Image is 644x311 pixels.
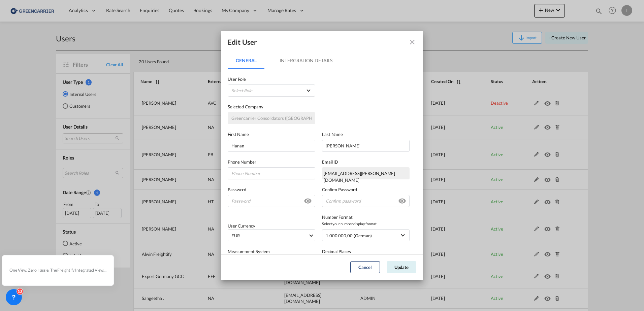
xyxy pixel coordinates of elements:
div: Edit User [228,38,257,46]
label: Phone Number [228,159,315,165]
label: Number Format [322,214,410,220]
md-icon: icon-eye [304,196,312,204]
input: First name [228,140,315,152]
md-tab-item: Intergration Details [271,53,341,69]
label: Password [228,186,315,193]
input: Last name [322,140,410,152]
md-icon: icon-close fg-AAA8AD [408,38,416,46]
input: Password [228,195,315,207]
label: Confirm Password [322,186,410,193]
span: EUR [231,232,308,239]
label: Selected Company [228,103,315,110]
span: Select your number display format [322,220,410,227]
label: Measurement System [228,248,315,255]
md-dialog: GeneralIntergration Details ... [221,31,423,280]
md-tab-item: General [228,53,265,69]
label: User Currency [228,223,255,229]
div: hanan.tesfai@greencarrier.com [322,167,410,179]
label: User Role [228,76,315,82]
label: Email ID [322,159,410,165]
button: Update [387,261,416,273]
md-select: {{(ctrl.parent.createData.viewShipper && !ctrl.parent.createData.user_data.role_id) ? 'N/A' : 'Se... [228,84,315,97]
button: icon-close fg-AAA8AD [406,35,419,49]
input: Selected Company [228,112,315,124]
input: Phone Number [228,167,315,179]
label: First Name [228,131,315,138]
input: Confirm password [322,195,410,207]
md-pagination-wrapper: Use the left and right arrow keys to navigate between tabs [228,53,347,69]
label: Decimal Places [322,248,410,255]
button: Cancel [350,261,380,273]
md-icon: icon-eye [398,196,406,204]
md-select: Select Currency: € EUREuro [228,229,315,241]
div: 1.000.000,00 (German) [326,233,372,238]
label: Last Name [322,131,410,138]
